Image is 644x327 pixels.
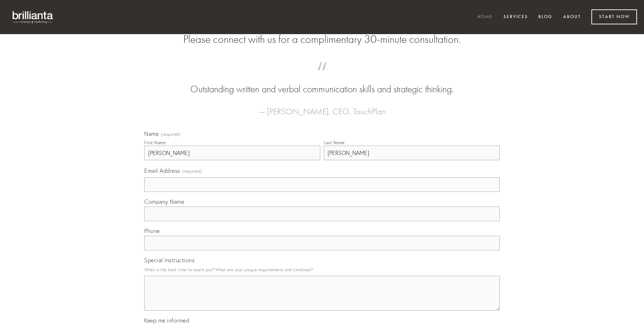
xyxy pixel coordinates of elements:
[161,132,181,137] span: (required)
[144,167,180,174] span: Email Address
[324,140,345,145] div: Last Name
[144,33,500,46] h2: Please connect with us for a complimentary 30-minute consultation.
[473,11,497,23] a: Home
[534,11,557,23] a: Blog
[155,69,489,96] blockquote: Outstanding written and verbal communication skills and strategic thinking.
[183,166,202,176] span: (required)
[7,7,59,27] img: brillianta - research, strategy, marketing
[155,96,489,118] figcaption: — [PERSON_NAME], CEO, TouchPlan
[144,198,184,205] span: Company Name
[155,69,489,83] span: “
[144,130,159,137] span: Name
[144,227,160,234] span: Phone
[499,11,532,23] a: Services
[144,257,194,264] span: Special Instructions
[559,11,585,23] a: About
[144,265,500,274] p: What is the best time to reach you? What are your unique requirements and timelines?
[591,9,637,24] a: Start Now
[144,317,189,324] span: Keep me informed
[144,140,166,145] div: First Name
